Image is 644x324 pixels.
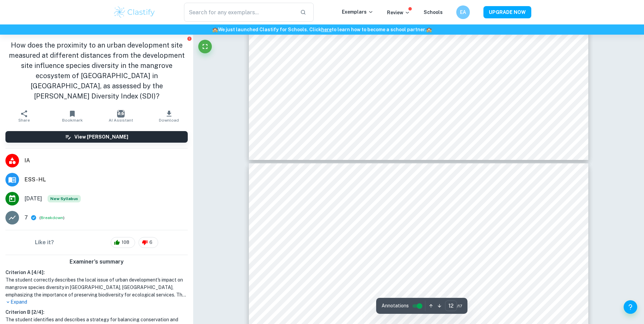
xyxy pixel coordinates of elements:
span: IA [24,157,188,165]
a: here [321,27,332,32]
span: [DATE] [24,195,42,203]
h6: We just launched Clastify for Schools. Click to learn how to become a school partner. [1,26,643,33]
img: Clastify logo [113,5,156,19]
span: ESS - HL [24,176,188,184]
button: Report issue [187,36,192,41]
span: 6 [146,239,156,246]
h1: The student correctly describes the local issue of urban development's impact on mangrove species... [5,276,188,299]
p: 7 [24,214,28,222]
span: 🏫 [212,27,218,32]
span: ( ) [39,215,65,221]
span: Share [18,118,30,123]
span: AI Assistant [109,118,133,123]
img: AI Assistant [117,110,125,118]
h1: How does the proximity to an urban development site measured at different distances from the deve... [5,40,188,101]
button: UPGRADE NOW [483,6,531,18]
span: Annotations [382,302,409,309]
h6: Like it? [35,238,54,247]
button: AI Assistant [97,107,145,126]
h6: Criterion A [ 4 / 4 ]: [5,269,188,276]
h6: Criterion B [ 2 / 4 ]: [5,308,188,316]
span: / 17 [457,303,462,309]
span: 🏫 [426,27,432,32]
p: Expand [5,299,188,306]
span: 108 [118,239,133,246]
button: EA [456,5,470,19]
h6: EA [459,8,467,16]
button: Breakdown [41,215,63,221]
div: 6 [139,237,158,248]
button: View [PERSON_NAME] [5,131,188,143]
button: Download [145,107,193,126]
p: Exemplars [342,8,373,16]
p: Review [387,9,410,16]
span: Bookmark [62,118,83,123]
div: Starting from the May 2026 session, the ESS IA requirements have changed. We created this exempla... [48,195,81,202]
a: Schools [424,10,443,15]
span: Download [159,118,179,123]
button: Fullscreen [198,40,212,53]
h6: Examiner's summary [3,258,190,266]
button: Help and Feedback [624,300,637,314]
span: New Syllabus [48,195,81,202]
div: 108 [111,237,135,248]
button: Bookmark [48,107,96,126]
h6: View [PERSON_NAME] [74,133,128,141]
input: Search for any exemplars... [184,3,295,22]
